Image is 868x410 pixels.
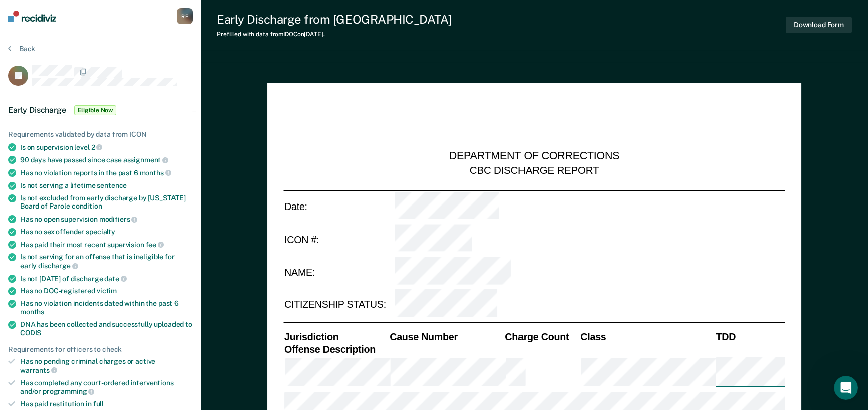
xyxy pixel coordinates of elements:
div: Early Discharge from [GEOGRAPHIC_DATA] [217,12,452,27]
span: assignment [123,156,168,164]
span: fee [146,241,164,249]
th: Offense Description [283,343,389,356]
div: DNA has been collected and successfully uploaded to [20,320,193,337]
div: Has paid their most recent supervision [20,240,193,249]
span: programming [43,387,94,395]
th: Class [580,330,715,343]
td: ICON #: [283,223,394,256]
span: Eligible Now [74,105,117,115]
td: CITIZENSHIP STATUS: [283,288,394,321]
div: Prefilled with data from IDOC on [DATE] . [217,31,452,38]
th: Charge Count [504,330,580,343]
img: Recidiviz [8,11,56,22]
span: specialty [86,228,115,236]
th: Jurisdiction [283,330,389,343]
th: TDD [715,330,785,343]
span: Early Discharge [8,105,66,115]
div: R F [177,8,193,24]
span: 2 [91,143,103,151]
div: Has no open supervision [20,215,193,224]
span: date [104,275,126,283]
iframe: Intercom live chat [834,376,858,400]
div: Is not [DATE] of discharge [20,274,193,283]
span: full [93,400,104,408]
div: Has completed any court-ordered interventions and/or [20,379,193,396]
div: Has no violation incidents dated within the past 6 [20,299,193,316]
div: Is not excluded from early discharge by [US_STATE] Board of Parole [20,194,193,211]
div: Is not serving a lifetime [20,181,193,190]
div: Has no DOC-registered [20,287,193,295]
div: Has paid restitution in [20,400,193,408]
div: CBC DISCHARGE REPORT [470,164,599,177]
div: Is not serving for an offense that is ineligible for early [20,253,193,270]
div: Has no sex offender [20,228,193,236]
span: CODIS [20,329,41,337]
span: warrants [20,366,57,374]
span: months [140,169,171,177]
button: Back [8,44,35,53]
th: Cause Number [389,330,504,343]
span: victim [97,287,117,295]
div: Has no violation reports in the past 6 [20,168,193,177]
td: Date: [283,190,394,224]
span: condition [72,202,102,210]
button: RF [177,8,193,24]
span: modifiers [99,215,138,223]
span: sentence [97,181,127,189]
button: Download Form [786,17,852,33]
div: Requirements for officers to check [8,345,193,354]
div: Is on supervision level [20,143,193,152]
div: Requirements validated by data from ICON [8,130,193,139]
div: DEPARTMENT OF CORRECTIONS [449,150,620,164]
span: months [20,308,44,316]
div: 90 days have passed since case [20,155,193,164]
td: NAME: [283,256,394,288]
span: discharge [38,262,78,270]
div: Has no pending criminal charges or active [20,357,193,374]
